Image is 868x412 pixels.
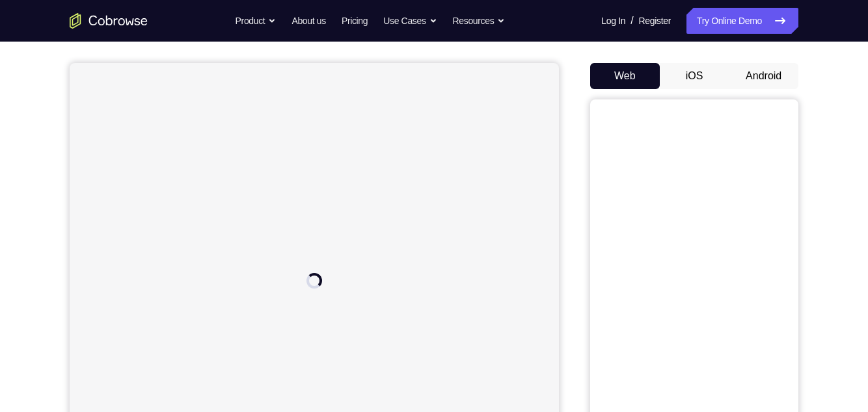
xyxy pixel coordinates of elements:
a: Try Online Demo [686,8,798,34]
button: Android [729,63,798,89]
button: Web [590,63,660,89]
a: Register [639,8,671,34]
button: Product [236,8,277,34]
a: Pricing [342,8,368,34]
a: Go to the home page [70,13,148,29]
button: Use Cases [383,8,437,34]
button: Resources [453,8,506,34]
span: / [631,13,633,29]
button: iOS [660,63,729,89]
a: About us [292,8,325,34]
a: Log In [601,8,625,34]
